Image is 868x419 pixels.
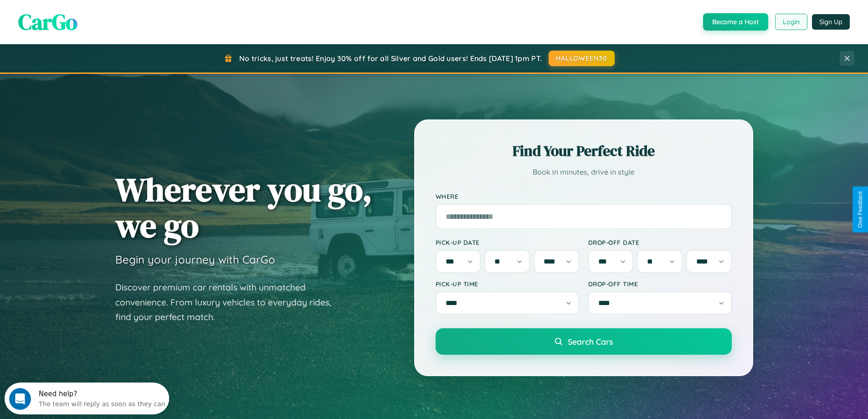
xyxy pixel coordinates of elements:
[115,280,343,325] p: Discover premium car rentals with unmatched convenience. From luxury vehicles to everyday rides, ...
[857,191,863,228] div: Give Feedback
[568,336,613,347] span: Search Cars
[9,388,31,410] iframe: Intercom live chat
[239,54,542,63] span: No tricks, just treats! Enjoy 30% off for all Silver and Gold users! Ends [DATE] 1pm PT.
[115,253,275,266] h3: Begin your journey with CarGo
[115,171,372,243] h1: Wherever you go, we go
[34,8,161,15] div: Need help?
[436,280,579,288] label: Pick-up Time
[18,7,77,37] span: CarGo
[775,14,807,30] button: Login
[4,4,169,29] div: Open Intercom Messenger
[436,166,732,179] p: Book in minutes, drive in style
[436,192,732,200] label: Where
[549,51,615,66] button: HALLOWEEN30
[588,280,732,288] label: Drop-off Time
[436,328,732,355] button: Search Cars
[436,238,579,246] label: Pick-up Date
[588,238,732,246] label: Drop-off Date
[703,13,768,31] button: Become a Host
[812,14,850,30] button: Sign Up
[436,141,732,161] h2: Find Your Perfect Ride
[34,15,161,25] div: The team will reply as soon as they can
[5,383,169,414] iframe: Intercom live chat discovery launcher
